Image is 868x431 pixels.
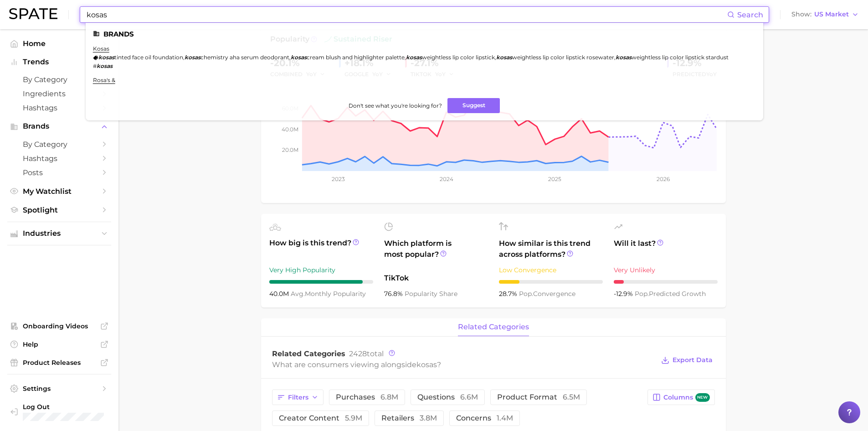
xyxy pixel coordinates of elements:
[93,77,115,83] a: rosa's &
[349,349,384,358] span: total
[789,9,861,21] button: ShowUS Market
[23,140,96,149] span: by Category
[7,73,111,87] a: by Category
[7,36,111,51] a: Home
[406,54,422,61] em: kosas
[548,176,561,182] tspan: 2025
[269,280,373,284] div: 9 / 10
[499,265,603,275] div: Low Convergence
[23,187,96,196] span: My Watchlist
[272,389,324,405] button: Filters
[499,238,603,260] span: How similar is this trend across platforms?
[460,393,478,401] span: 6.6m
[519,290,533,298] abbr: popularity index
[23,89,96,98] span: Ingredients
[814,12,849,17] span: US Market
[23,39,96,48] span: Home
[23,58,96,66] span: Trends
[7,119,111,133] button: Brands
[384,290,405,298] span: 76.8%
[23,168,96,177] span: Posts
[9,8,57,19] img: SPATE
[279,415,362,422] span: creator content
[269,265,373,275] div: Very High Popularity
[635,290,649,298] abbr: popularity index
[7,356,111,369] a: Product Releases
[269,238,373,260] span: How big is this trend?
[23,229,96,238] span: Industries
[659,354,714,367] button: Export Data
[563,393,580,401] span: 6.5m
[331,176,344,182] tspan: 2023
[614,265,718,275] div: Very Unlikely
[291,290,366,298] span: monthly popularity
[93,62,97,69] span: #
[272,358,655,371] div: What are consumers viewing alongside ?
[23,154,96,163] span: Hashtags
[336,394,398,401] span: purchases
[417,394,478,401] span: questions
[663,393,709,402] span: Columns
[93,30,756,38] li: Brands
[519,290,575,298] span: convergence
[384,238,488,268] span: Which platform is most popular?
[635,290,706,298] span: predicted growth
[7,227,111,240] button: Industries
[7,400,111,424] a: Log out. Currently logged in with e-mail bweibel@maybelline.com.
[7,319,111,333] a: Onboarding Videos
[7,151,111,166] a: Hashtags
[499,290,519,298] span: 28.7%
[93,45,109,52] a: kosas
[288,394,308,401] span: Filters
[272,349,345,358] span: Related Categories
[349,102,442,109] span: Don't see what you're looking for?
[614,290,635,298] span: -12.9%
[7,203,111,217] a: Spotlight
[497,394,580,401] span: product format
[380,393,398,401] span: 6.8m
[439,176,453,182] tspan: 2024
[632,54,729,61] span: weightless lip color lipstick stardust
[499,280,603,284] div: 2 / 10
[349,349,367,358] span: 2428
[97,62,113,69] em: kosas
[7,101,111,115] a: Hashtags
[200,54,289,61] span: chemistry aha serum deodorant
[93,54,729,61] div: , , , , ,
[737,10,763,19] span: Search
[23,358,96,367] span: Product Releases
[23,322,96,330] span: Onboarding Videos
[496,54,512,61] em: kosas
[185,54,200,61] em: kosas
[614,280,718,284] div: 1 / 10
[23,403,106,411] span: Log Out
[695,393,710,402] span: new
[7,382,111,395] a: Settings
[7,184,111,198] a: My Watchlist
[614,238,718,260] span: Will it last?
[647,389,714,405] button: Columnsnew
[269,290,291,298] span: 40.0m
[384,273,488,284] span: TikTok
[420,414,437,422] span: 3.8m
[7,55,111,69] button: Trends
[673,356,713,364] span: Export Data
[616,54,632,61] em: kosas
[791,12,812,17] span: Show
[7,87,111,101] a: Ingredients
[23,206,96,214] span: Spotlight
[447,98,500,113] button: Suggest
[23,340,96,348] span: Help
[416,360,437,369] span: kosas
[381,415,437,422] span: retailers
[456,415,513,422] span: concerns
[98,54,114,61] em: kosas
[23,104,96,112] span: Hashtags
[23,75,96,84] span: by Category
[7,166,111,180] a: Posts
[23,122,96,130] span: Brands
[656,176,669,182] tspan: 2026
[512,54,614,61] span: weightless lip color lipstick rosewater
[422,54,495,61] span: weightless lip color lipstick
[7,338,111,351] a: Help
